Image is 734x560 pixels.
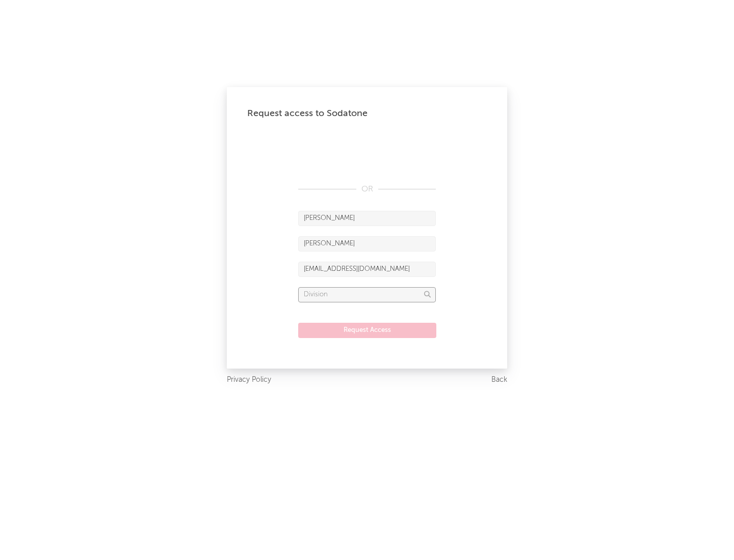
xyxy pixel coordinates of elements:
input: Division [298,287,436,302]
a: Privacy Policy [227,374,271,386]
div: OR [298,183,436,195]
button: Request Access [298,323,436,338]
input: Email [298,262,436,277]
div: Request access to Sodatone [247,107,487,120]
input: Last Name [298,236,436,251]
input: First Name [298,211,436,226]
a: Back [491,374,507,386]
